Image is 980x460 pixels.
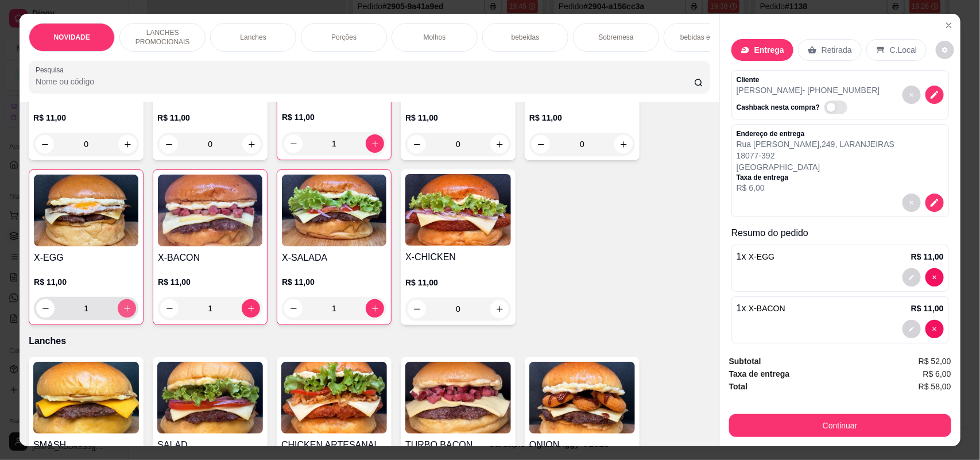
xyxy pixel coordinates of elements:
h4: SALAD [157,438,263,452]
span: R$ 52,00 [919,355,951,368]
button: increase-product-quantity [118,135,137,153]
p: bebidas em geral [680,33,733,42]
strong: Taxa de entrega [729,369,790,378]
p: Sobremesa [598,33,633,42]
h4: CHICKEN ARTESANAL [281,438,387,452]
img: product-image [34,175,138,246]
span: X-EGG [749,252,774,261]
p: R$ 11,00 [282,276,386,288]
p: Cliente [737,75,880,84]
p: LANCHES PROMOCIONAIS [129,28,196,47]
button: decrease-product-quantity [936,41,954,59]
img: product-image [33,362,139,434]
span: X-BACON [749,304,785,313]
button: increase-product-quantity [366,299,384,318]
button: increase-product-quantity [614,135,633,153]
button: decrease-product-quantity [36,299,55,318]
button: decrease-product-quantity [925,194,944,212]
img: product-image [157,362,263,434]
strong: Total [729,382,747,391]
p: 1 x [737,301,785,315]
p: R$ 11,00 [405,277,511,288]
p: R$ 11,00 [911,303,944,314]
span: R$ 6,00 [923,368,951,380]
p: R$ 11,00 [33,112,139,123]
img: product-image [158,175,262,246]
h4: X-EGG [34,251,138,265]
button: decrease-product-quantity [902,86,921,104]
button: increase-product-quantity [118,299,136,318]
h4: X-CHICKEN [405,250,511,264]
img: product-image [405,362,511,434]
button: decrease-product-quantity [408,300,426,318]
p: [GEOGRAPHIC_DATA] [737,161,894,173]
p: Entrega [754,44,784,56]
button: Continuar [729,414,951,437]
button: decrease-product-quantity [36,135,54,153]
p: R$ 11,00 [405,112,511,123]
p: Taxa de entrega [737,173,894,182]
button: decrease-product-quantity [925,268,944,287]
p: [PERSON_NAME] - [PHONE_NUMBER] [737,84,880,96]
img: product-image [405,174,511,246]
p: R$ 6,00 [737,182,894,194]
p: R$ 11,00 [157,112,263,123]
h4: SMASH [33,438,139,452]
p: R$ 11,00 [158,276,262,288]
button: decrease-product-quantity [925,320,944,338]
button: decrease-product-quantity [902,268,921,287]
p: R$ 11,00 [529,112,635,123]
p: C.Local [890,44,917,56]
img: product-image [282,175,386,246]
p: Resumo do pedido [731,226,949,240]
p: Molhos [424,33,446,42]
p: 18077-392 [737,150,894,161]
button: increase-product-quantity [366,134,384,153]
p: bebeidas [512,33,540,42]
p: R$ 11,00 [34,276,138,288]
p: R$ 11,00 [282,111,386,123]
h4: TURBO BACON [405,438,511,452]
p: Cashback nesta compra? [737,103,820,112]
span: R$ 58,00 [919,380,951,393]
button: decrease-product-quantity [532,135,550,153]
p: Porções [331,33,357,42]
p: Lanches [240,33,266,42]
h4: X-BACON [158,251,262,265]
input: Pesquisa [36,76,694,87]
p: 1 x [737,250,774,264]
button: decrease-product-quantity [925,86,944,104]
button: increase-product-quantity [490,135,509,153]
img: product-image [281,362,387,434]
button: decrease-product-quantity [160,299,179,318]
button: decrease-product-quantity [902,320,921,338]
p: Endereço de entrega [737,129,894,138]
h4: X-SALADA [282,251,386,265]
label: Automatic updates [824,100,852,114]
h4: ONION [529,438,635,452]
button: decrease-product-quantity [408,135,426,153]
strong: Subtotal [729,357,761,366]
label: Pesquisa [36,65,68,75]
button: decrease-product-quantity [284,134,303,153]
p: R$ 11,00 [911,251,944,262]
button: Close [940,16,958,34]
p: Rua [PERSON_NAME] , 249 , LARANJEIRAS [737,138,894,150]
p: NOVIDADE [53,33,90,42]
button: decrease-product-quantity [284,299,303,318]
button: increase-product-quantity [490,300,509,318]
p: Lanches [29,334,710,348]
img: product-image [529,362,635,434]
button: decrease-product-quantity [902,194,921,212]
button: increase-product-quantity [242,299,260,318]
p: Retirada [822,44,852,56]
